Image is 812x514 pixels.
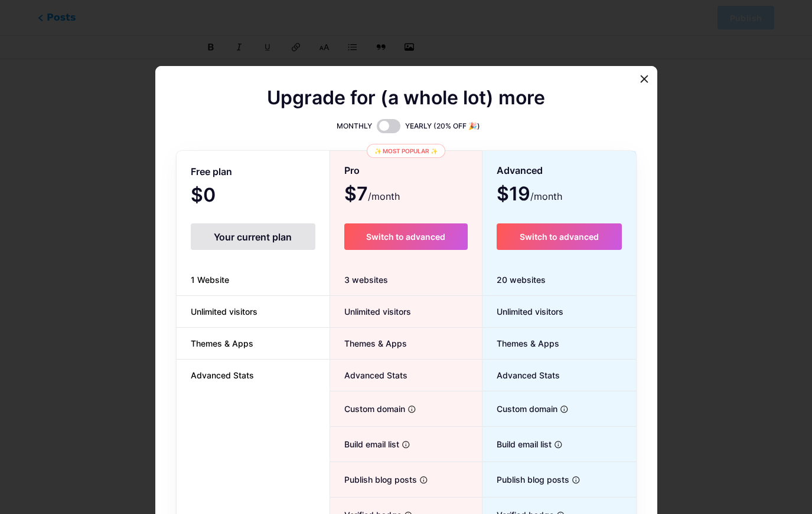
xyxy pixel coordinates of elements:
span: /month [530,189,562,203]
span: Unlimited visitors [482,305,563,318]
span: Publish blog posts [482,473,569,486]
div: Your current plan [191,223,315,250]
span: MONTHLY [337,120,372,132]
span: Unlimited visitors [330,305,411,318]
div: 20 websites [482,264,635,296]
span: Custom domain [330,403,405,415]
span: /month [368,189,400,203]
div: ✨ Most popular ✨ [367,144,445,158]
span: Pro [344,160,360,181]
span: Advanced Stats [177,369,268,381]
span: Switch to advanced [366,232,445,242]
span: Unlimited visitors [177,305,272,318]
span: Free plan [191,162,232,182]
span: Switch to advanced [520,232,599,242]
div: 3 websites [330,264,482,296]
span: YEARLY (20% OFF 🎉) [405,120,480,132]
span: Themes & Apps [482,337,559,350]
span: Themes & Apps [177,337,268,350]
span: Upgrade for (a whole lot) more [267,91,545,105]
span: $7 [344,187,400,203]
button: Switch to advanced [497,223,621,250]
span: $19 [497,187,562,203]
span: Build email list [482,438,552,450]
span: Advanced [497,160,543,181]
span: Build email list [330,438,399,450]
button: Switch to advanced [344,223,468,250]
span: Advanced Stats [482,369,560,381]
span: $0 [191,188,247,205]
span: Publish blog posts [330,473,417,486]
span: Custom domain [482,403,557,415]
span: Themes & Apps [330,337,407,350]
span: 1 Website [177,274,243,286]
span: Advanced Stats [330,369,407,381]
